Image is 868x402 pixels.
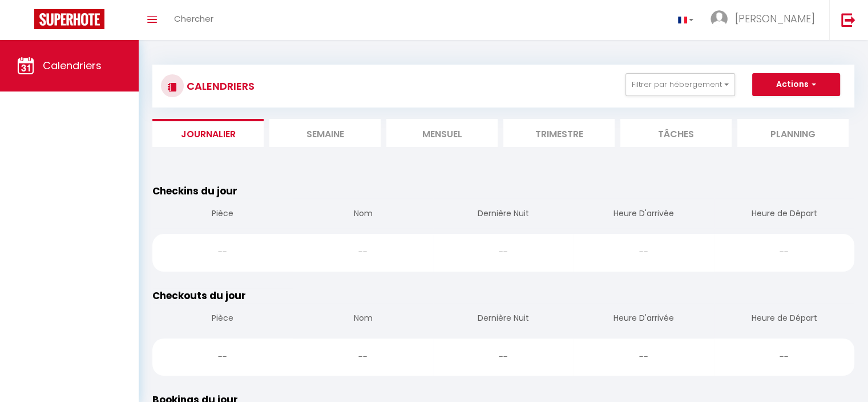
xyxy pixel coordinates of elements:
[737,119,849,147] li: Planning
[386,119,498,147] li: Mensuel
[710,10,728,27] img: ...
[574,198,714,231] th: Heure D'arrivée
[620,119,732,147] li: Tâches
[152,234,293,271] div: --
[714,339,854,376] div: --
[174,13,213,25] span: Chercher
[714,198,854,231] th: Heure de Départ
[433,339,574,376] div: --
[293,339,433,376] div: --
[574,234,714,271] div: --
[152,339,293,376] div: --
[841,13,855,27] img: logout
[735,11,815,26] span: [PERSON_NAME]
[152,303,293,336] th: Pièce
[433,303,574,336] th: Dernière Nuit
[269,119,381,147] li: Semaine
[152,119,264,147] li: Journalier
[293,234,433,271] div: --
[752,73,840,96] button: Actions
[34,9,104,29] img: Super Booking
[293,303,433,336] th: Nom
[43,58,102,73] span: Calendriers
[293,198,433,231] th: Nom
[503,119,615,147] li: Trimestre
[152,198,293,231] th: Pièce
[574,339,714,376] div: --
[184,73,255,99] h3: CALENDRIERS
[152,184,237,198] span: Checkins du jour
[625,73,735,96] button: Filtrer par hébergement
[714,234,854,271] div: --
[714,303,854,336] th: Heure de Départ
[574,303,714,336] th: Heure D'arrivée
[433,234,574,271] div: --
[433,198,574,231] th: Dernière Nuit
[9,5,43,39] button: Ouvrir le widget de chat LiveChat
[152,289,246,303] span: Checkouts du jour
